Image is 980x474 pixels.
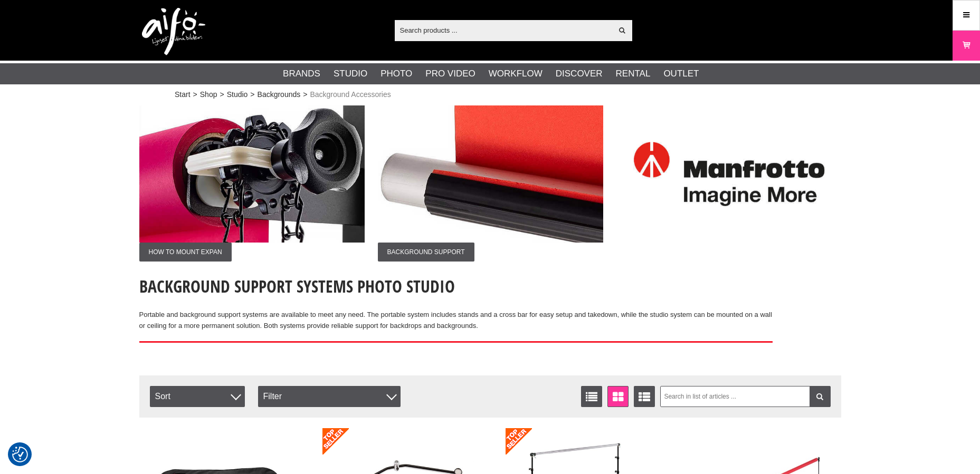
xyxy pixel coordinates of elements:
[139,105,365,243] img: Ad:001 ban-man-bgraccess-004.jpg
[258,386,401,407] div: Filter
[12,447,28,462] img: Revisit consent button
[250,89,254,100] span: >
[175,89,191,100] a: Start
[425,67,475,81] a: Pro Video
[378,243,474,262] span: BACKGROUND SUPPORT
[616,105,842,243] img: Ad:003 ban-manfrotto-logga.jpg
[556,67,603,81] a: Discover
[378,105,603,243] img: Ad:002 ban-man-bgraccess-001.jpg
[139,341,773,343] img: Manfrotto Background Support
[139,309,773,332] p: Portable and background support systems are available to meet any need. The portable system inclu...
[139,275,773,298] h1: Background Support Systems Photo Studio
[334,67,367,81] a: Studio
[616,67,651,81] a: Rental
[303,89,307,100] span: >
[660,386,831,407] input: Search in list of articles ...
[380,67,412,81] a: Photo
[200,89,217,100] a: Shop
[489,67,543,81] a: Workflow
[258,89,301,100] a: Backgrounds
[607,386,629,407] a: Window
[395,22,613,38] input: Search products ...
[139,105,365,262] a: Ad:001 ban-man-bgraccess-004.jpgHOW TO MOUNT EXPAN
[227,89,248,100] a: Studio
[193,89,197,100] span: >
[220,89,224,100] span: >
[150,386,245,407] span: Sort
[378,105,603,262] a: Ad:002 ban-man-bgraccess-001.jpgBACKGROUND SUPPORT
[581,386,602,407] a: List
[139,243,232,262] span: HOW TO MOUNT EXPAN
[663,67,699,81] a: Outlet
[634,386,655,407] a: Extended list
[142,8,205,55] img: logo.png
[310,89,391,100] span: Background Accessories
[810,386,831,407] a: Filter
[283,67,320,81] a: Brands
[12,445,28,464] button: Consent Preferences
